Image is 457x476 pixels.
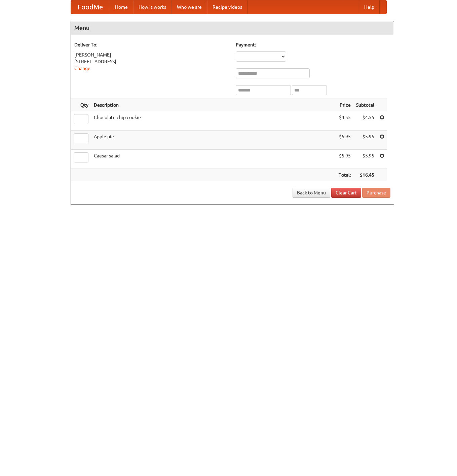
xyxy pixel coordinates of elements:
[236,41,390,48] h5: Payment:
[336,150,353,169] td: $5.95
[71,21,394,35] h4: Menu
[74,41,229,48] h5: Deliver To:
[110,0,133,14] a: Home
[91,111,336,131] td: Chocolate chip cookie
[172,0,207,14] a: Who we are
[353,169,377,181] th: $16.45
[336,169,353,181] th: Total:
[91,131,336,150] td: Apple pie
[74,51,229,58] div: [PERSON_NAME]
[91,99,336,111] th: Description
[353,131,377,150] td: $5.95
[91,150,336,169] td: Caesar salad
[74,66,90,71] a: Change
[331,188,361,198] a: Clear Cart
[353,99,377,111] th: Subtotal
[353,150,377,169] td: $5.95
[362,188,390,198] button: Purchase
[336,111,353,131] td: $4.55
[133,0,172,14] a: How it works
[207,0,247,14] a: Recipe videos
[336,131,353,150] td: $5.95
[336,99,353,111] th: Price
[74,58,229,65] div: [STREET_ADDRESS]
[71,99,91,111] th: Qty
[293,188,330,198] a: Back to Menu
[71,0,110,14] a: FoodMe
[353,111,377,131] td: $4.55
[359,0,380,14] a: Help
